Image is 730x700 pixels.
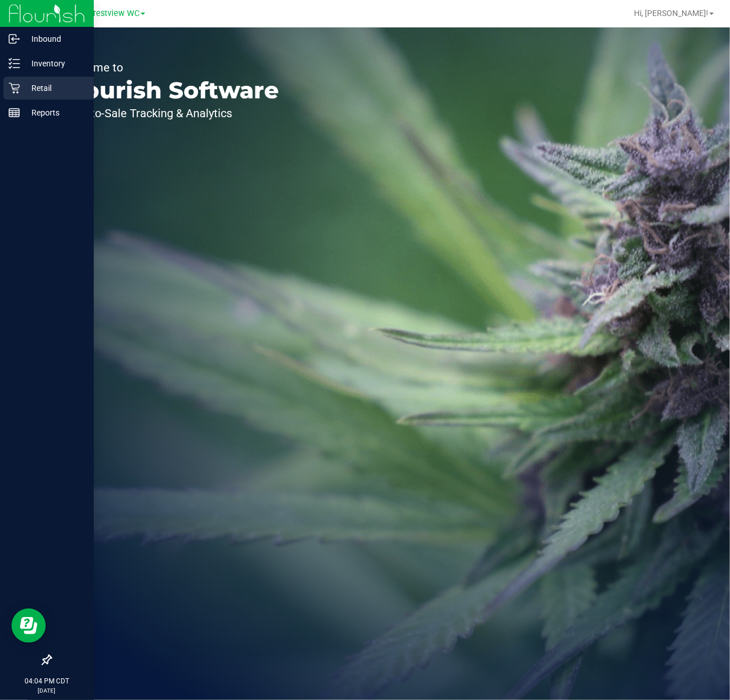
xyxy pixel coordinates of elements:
inline-svg: Inventory [9,58,20,69]
span: Crestview WC [88,9,139,18]
p: Inbound [20,32,89,46]
p: [DATE] [5,686,89,695]
p: Flourish Software [62,79,279,102]
p: Seed-to-Sale Tracking & Analytics [62,108,279,119]
inline-svg: Reports [9,107,20,118]
p: Reports [20,106,89,120]
inline-svg: Retail [9,82,20,94]
p: Inventory [20,57,89,70]
inline-svg: Inbound [9,33,20,45]
p: 04:04 PM CDT [5,676,89,686]
p: Welcome to [62,62,279,73]
span: Hi, [PERSON_NAME]! [634,9,708,18]
iframe: Resource center [11,608,46,643]
p: Retail [20,81,89,95]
